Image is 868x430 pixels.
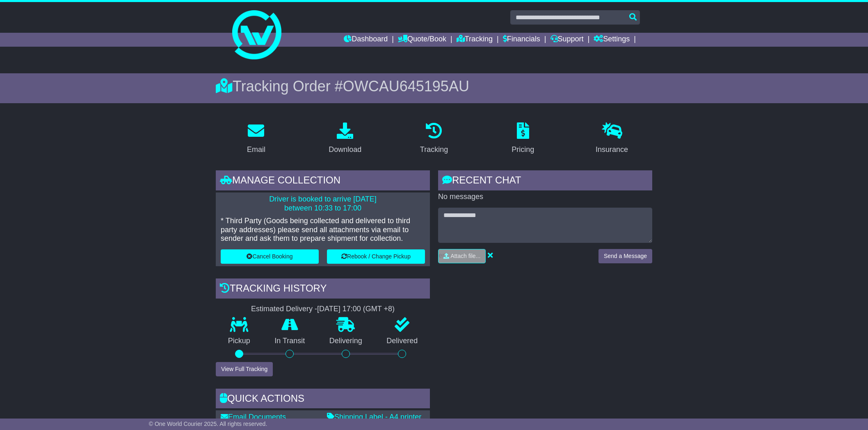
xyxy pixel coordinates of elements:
a: Shipping Label - A4 printer [327,413,421,421]
div: Estimated Delivery - [216,305,430,314]
a: Dashboard [344,33,388,47]
div: Tracking Order # [216,77,652,95]
a: Insurance [590,120,633,158]
div: Tracking [420,144,448,155]
p: Delivering [317,337,375,346]
span: OWCAU645195AU [343,78,469,95]
div: Pricing [512,144,534,155]
a: Quote/Book [398,33,446,47]
span: © One World Courier 2025. All rights reserved. [149,421,267,427]
a: Financials [503,33,540,47]
p: * Third Party (Goods being collected and delivered to third party addresses) please send all atta... [221,217,425,243]
a: Tracking [415,120,453,158]
p: Pickup [216,337,263,346]
button: Send a Message [598,249,652,263]
div: Tracking history [216,278,430,301]
a: Pricing [506,120,539,158]
a: Support [550,33,584,47]
a: Download [323,120,367,158]
div: Quick Actions [216,389,430,411]
div: Download [329,144,361,155]
button: Cancel Booking [221,249,319,264]
p: Driver is booked to arrive [DATE] between 10:33 to 17:00 [221,195,425,213]
button: Rebook / Change Pickup [327,249,425,264]
div: RECENT CHAT [438,170,652,192]
a: Tracking [457,33,493,47]
p: In Transit [263,337,318,346]
div: [DATE] 17:00 (GMT +8) [317,305,395,314]
p: No messages [438,192,652,201]
a: Settings [594,33,630,47]
div: Manage collection [216,170,430,192]
div: Email [247,144,265,155]
button: View Full Tracking [216,362,273,376]
a: Email [242,120,271,158]
a: Email Documents [221,413,286,421]
p: Delivered [375,337,430,346]
div: Insurance [596,144,628,155]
